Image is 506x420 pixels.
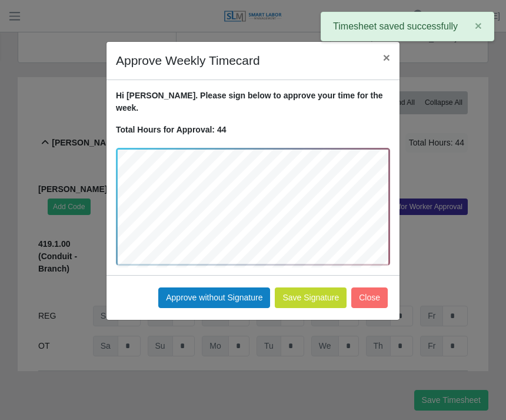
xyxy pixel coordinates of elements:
button: Save Signature [275,287,347,308]
span: × [383,51,390,64]
button: Close [374,42,400,73]
button: Approve without Signature [158,287,270,308]
span: × [475,19,482,32]
h4: Approve Weekly Timecard [116,51,260,70]
strong: Hi [PERSON_NAME]. Please sign below to approve your time for the week. [116,91,383,113]
div: Timesheet saved successfully [321,12,494,41]
button: Close [351,287,388,308]
strong: Total Hours for Approval: 44 [116,125,226,134]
